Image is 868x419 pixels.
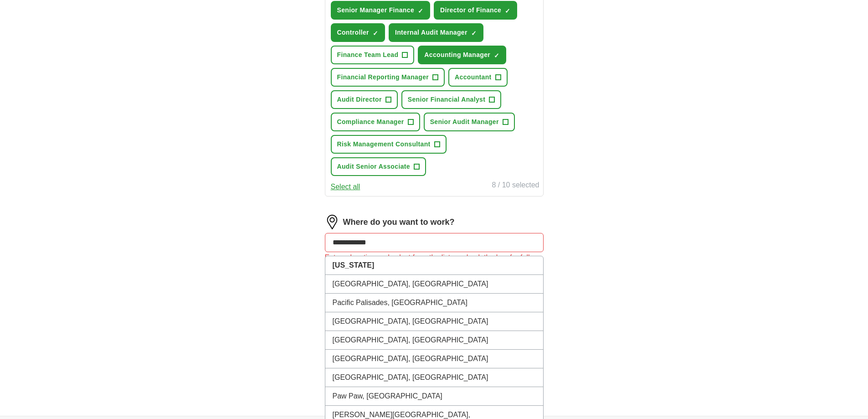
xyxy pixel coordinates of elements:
span: ✓ [471,30,477,37]
div: Enter a location and select from the list, or check the box for fully remote roles [325,252,544,274]
span: Finance Team Lead [337,50,399,60]
button: Accountant [448,68,508,87]
button: Director of Finance✓ [434,1,517,20]
li: [GEOGRAPHIC_DATA], [GEOGRAPHIC_DATA] [325,275,543,294]
span: Senior Financial Analyst [408,95,485,104]
button: Compliance Manager [331,113,420,131]
button: Select all [331,181,360,192]
span: Senior Manager Finance [337,5,415,15]
span: Financial Reporting Manager [337,72,429,82]
button: Financial Reporting Manager [331,68,445,87]
li: [GEOGRAPHIC_DATA], [GEOGRAPHIC_DATA] [325,331,543,350]
div: 8 / 10 selected [492,180,539,192]
span: Controller [337,28,369,37]
button: Controller✓ [331,23,385,42]
li: Pacific Palisades, [GEOGRAPHIC_DATA] [325,294,543,312]
span: Audit Senior Associate [337,162,410,171]
strong: [US_STATE] [333,261,375,269]
button: Audit Director [331,90,398,109]
button: Senior Manager Finance✓ [331,1,431,20]
span: Audit Director [337,95,382,104]
label: Where do you want to work? [343,216,455,228]
span: Compliance Manager [337,117,404,127]
span: Risk Management Consultant [337,140,431,149]
button: Audit Senior Associate [331,157,426,176]
span: Internal Audit Manager [395,28,467,37]
button: Accounting Manager✓ [418,46,506,64]
span: ✓ [373,30,378,37]
button: Finance Team Lead [331,46,415,64]
li: [GEOGRAPHIC_DATA], [GEOGRAPHIC_DATA] [325,350,543,368]
li: Paw Paw, [GEOGRAPHIC_DATA] [325,387,543,406]
li: [GEOGRAPHIC_DATA], [GEOGRAPHIC_DATA] [325,368,543,387]
span: ✓ [494,52,499,59]
span: Accountant [455,72,492,82]
span: ✓ [418,7,423,15]
span: Director of Finance [440,5,501,15]
span: ✓ [505,7,510,15]
li: [GEOGRAPHIC_DATA], [GEOGRAPHIC_DATA] [325,312,543,331]
button: Senior Audit Manager [424,113,515,131]
img: location.png [325,215,339,229]
span: Accounting Manager [424,50,490,60]
button: Risk Management Consultant [331,135,447,154]
span: Senior Audit Manager [430,117,499,127]
button: Internal Audit Manager✓ [389,23,483,42]
button: Senior Financial Analyst [401,90,501,109]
